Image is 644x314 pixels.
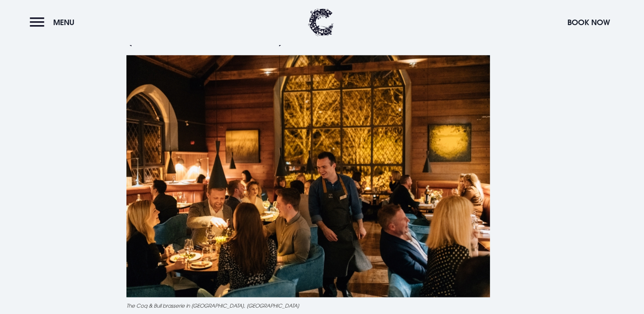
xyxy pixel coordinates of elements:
button: Menu [30,13,79,31]
span: Menu [53,17,74,27]
figcaption: The Coq & Bull brasserie in [GEOGRAPHIC_DATA], [GEOGRAPHIC_DATA] [126,302,518,309]
img: Diners enjoying Traditional Northern Irish food at a local restaurant [126,55,490,297]
img: Clandeboye Lodge [308,9,334,36]
button: Book Now [563,13,614,31]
